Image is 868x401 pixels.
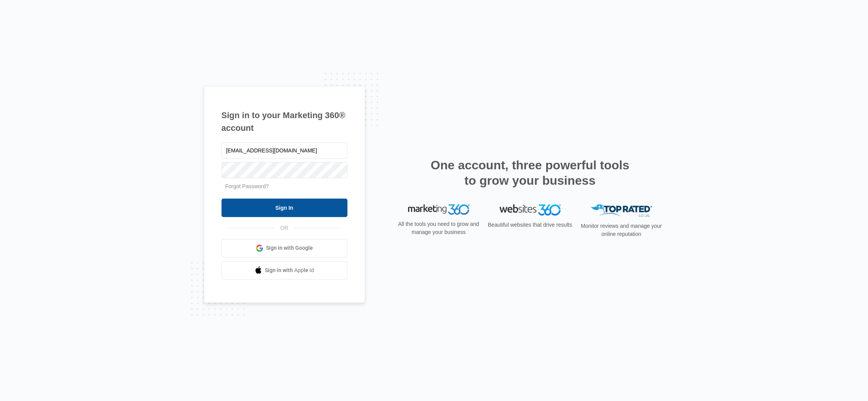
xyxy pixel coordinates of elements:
[265,266,314,274] span: Sign in with Apple Id
[275,224,294,232] span: OR
[499,204,561,216] img: Websites 360
[222,109,347,134] h1: Sign in to your Marketing 360® account
[222,142,347,159] input: Email
[266,244,313,252] span: Sign in with Google
[408,204,470,215] img: Marketing 360
[428,157,632,188] h2: One account, three powerful tools to grow your business
[222,239,347,257] a: Sign in with Google
[222,199,347,217] input: Sign In
[225,183,269,189] a: Forgot Password?
[222,261,347,280] a: Sign in with Apple Id
[396,220,482,236] p: All the tools you need to grow and manage your business
[487,221,573,229] p: Beautiful websites that drive results
[579,222,665,238] p: Monitor reviews and manage your online reputation
[591,204,652,217] img: Top Rated Local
